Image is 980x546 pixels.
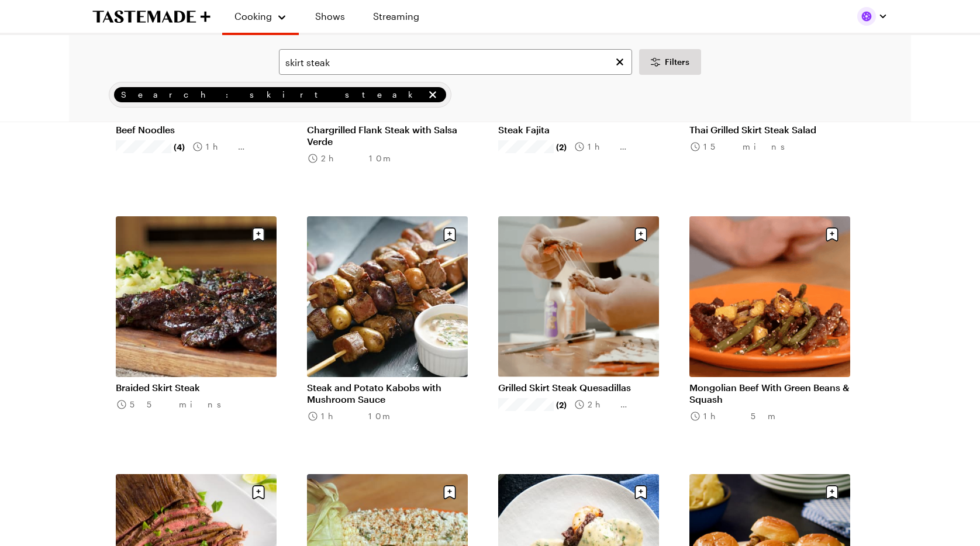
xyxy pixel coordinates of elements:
button: Profile picture [857,7,888,26]
a: To Tastemade Home Page [92,10,211,23]
a: Mongolian Beef With Green Beans & Squash [689,382,850,405]
button: Save recipe [247,223,270,246]
button: Save recipe [630,223,652,246]
span: Filters [665,56,689,68]
img: Profile picture [857,7,876,26]
button: Cooking [234,5,287,28]
span: Search: skirt steak [121,88,424,101]
button: Save recipe [439,481,461,503]
a: Steak and Potato Kabobs with Mushroom Sauce [307,382,468,405]
button: remove Search: skirt steak [426,88,439,101]
a: Chargrilled Flank Steak with Salsa Verde [307,124,468,147]
button: Save recipe [439,223,461,246]
a: Grilled Skirt Steak Quesadillas​ [498,382,659,393]
button: Save recipe [247,481,270,503]
a: Braided Skirt Steak [116,382,277,393]
a: Steak Fajita [498,124,659,136]
a: Beef Noodles [116,124,277,136]
span: Cooking [234,11,272,22]
button: Save recipe [821,481,843,503]
button: Save recipe [630,481,652,503]
button: Save recipe [821,223,843,246]
button: Desktop filters [639,49,701,75]
button: Clear search [613,56,626,68]
a: Thai Grilled Skirt Steak Salad [689,124,850,136]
